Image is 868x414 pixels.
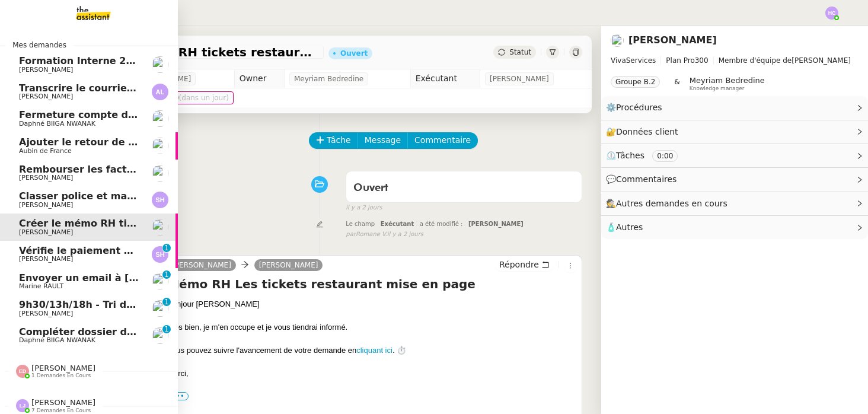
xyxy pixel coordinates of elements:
td: Exécutant [410,69,480,88]
nz-badge-sup: 1 [162,270,171,279]
img: users%2FIoBAolhPL9cNaVKpLOfSBrcGcwi2%2Favatar%2F50a6465f-3fe2-4509-b080-1d8d3f65d641 [611,34,624,47]
span: Classer police et mandat dans brokin [19,190,218,202]
p: 1 [164,270,169,281]
img: users%2Fo4K84Ijfr6OOM0fa5Hz4riIOf4g2%2Favatar%2FChatGPT%20Image%201%20aou%CC%82t%202025%2C%2010_2... [152,273,168,289]
img: svg [152,192,168,208]
span: Ouvert [353,183,388,193]
div: Ouvert [340,50,368,57]
span: il y a 2 jours [387,230,423,240]
button: Message [358,132,408,149]
div: ⚙️Procédures [601,96,868,119]
span: a été modifié : [420,221,463,227]
span: Envoyer un email à [EMAIL_ADDRESS][DOMAIN_NAME] [19,272,309,284]
div: 💬Commentaires [601,168,868,191]
img: svg [825,7,838,20]
nz-tag: 0:00 [652,150,678,162]
span: [PERSON_NAME] [19,174,73,181]
span: Exécutant [381,221,414,227]
span: [PERSON_NAME] [19,228,73,236]
span: 9h30/13h/18h - Tri de la boite mail PRO - 12 septembre 2025 [19,299,343,310]
a: cliquant ici [356,346,392,355]
span: & [674,76,679,91]
span: Données client [616,127,678,136]
span: Membre d'équipe de [719,56,792,65]
span: Daphné BIIGA NWANAK [19,120,95,128]
nz-tag: Groupe B.2 [611,76,660,88]
nz-badge-sup: 1 [162,298,171,306]
span: Formation Interne 2 - [PERSON_NAME] [19,55,225,66]
div: Très bien, je m'en occupe et je vous tiendrai informé. [167,321,577,333]
span: Créer le mémo RH tickets restaurant [62,46,319,58]
img: users%2Fa6PbEmLwvGXylUqKytRPpDpAx153%2Favatar%2Ffanny.png [152,56,168,73]
div: Vous pouvez suivre l'avancement de votre demande en . ⏱️ [167,345,577,356]
span: Ajouter le retour de crédit à la commission [19,136,248,148]
span: Meyriam Bedredine [294,73,363,85]
app-user-label: Knowledge manager [690,76,765,91]
span: [PERSON_NAME] [172,261,231,269]
nz-badge-sup: 1 [162,325,171,333]
span: 💬 [606,174,682,184]
span: Vérifie le paiement de la facture 24513 [19,245,228,256]
span: Statut [509,48,531,56]
button: Commentaire [407,132,478,149]
span: Compléter dossier domiciliation asso sur Se Domicilier [19,326,311,337]
span: Procédures [616,103,662,112]
img: svg [152,84,168,100]
img: users%2FKPVW5uJ7nAf2BaBJPZnFMauzfh73%2Favatar%2FDigitalCollectionThumbnailHandler.jpeg [152,110,168,127]
span: 🕵️ [606,199,733,208]
span: VivaServices [611,56,656,65]
img: svg [152,246,168,263]
span: Plan Pro [666,56,694,65]
span: [PERSON_NAME] [19,66,73,74]
span: [PERSON_NAME] [31,364,95,372]
span: il y a 2 jours [346,203,382,213]
p: 1 [164,325,169,336]
img: svg [16,365,29,378]
span: 7 demandes en cours [31,407,91,414]
span: Autres [616,222,643,232]
a: [PERSON_NAME] [628,34,717,46]
span: [PERSON_NAME] [19,93,73,100]
div: 🔐Données client [601,120,868,144]
span: Autres demandes en cours [616,199,727,208]
img: users%2FSclkIUIAuBOhhDrbgjtrSikBoD03%2Favatar%2F48cbc63d-a03d-4817-b5bf-7f7aeed5f2a9 [152,138,168,154]
span: [PERSON_NAME] [19,255,73,263]
button: Répondre [495,258,554,271]
span: [PERSON_NAME] [468,221,524,227]
small: Romane V. [346,230,423,240]
span: Daphné BIIGA NWANAK [19,336,95,344]
span: par [346,230,356,240]
div: Bonjour [PERSON_NAME] [167,298,577,310]
span: Créer le mémo RH tickets restaurant [19,218,215,229]
img: users%2FKPVW5uJ7nAf2BaBJPZnFMauzfh73%2Favatar%2FDigitalCollectionThumbnailHandler.jpeg [152,327,168,344]
span: Tâches [616,151,644,160]
span: [PERSON_NAME] [19,310,73,317]
div: 🕵️Autres demandes en cours [601,192,868,215]
img: users%2FTDxDvmCjFdN3QFePFNGdQUcJcQk1%2Favatar%2F0cfb3a67-8790-4592-a9ec-92226c678442 [152,300,168,317]
div: 🧴Autres [601,216,868,239]
h4: Mémo RH Les tickets restaurant mise en page [167,276,577,292]
span: 1 demandes en cours [31,372,91,379]
span: Répondre [499,259,539,270]
img: users%2FWH1OB8fxGAgLOjAz1TtlPPgOcGL2%2Favatar%2F32e28291-4026-4208-b892-04f74488d877 [152,165,168,181]
span: 🧴 [606,222,643,232]
span: Meyriam Bedredine [690,76,765,85]
p: 1 [164,298,169,308]
span: [PERSON_NAME] [611,55,859,66]
span: [PERSON_NAME] [19,201,73,209]
span: 300 [695,56,709,65]
img: svg [16,399,29,412]
span: Transcrire le courrier manuscrit en document Word [19,82,293,94]
button: Tâche [309,132,358,149]
div: Merci, [167,368,577,380]
span: Fermeture compte domiciliation Kandbaz [19,109,240,120]
span: Commentaires [616,174,676,184]
a: [PERSON_NAME] [254,260,323,270]
span: Marine RAULT [19,282,63,290]
span: Message [365,133,401,147]
span: ⏲️ [606,151,688,160]
span: [DATE] 17:00 [132,92,229,104]
span: Rembourser les factures et mettre à jour le tableau [19,164,295,175]
span: Mes demandes [5,39,74,51]
span: Commentaire [414,133,471,147]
